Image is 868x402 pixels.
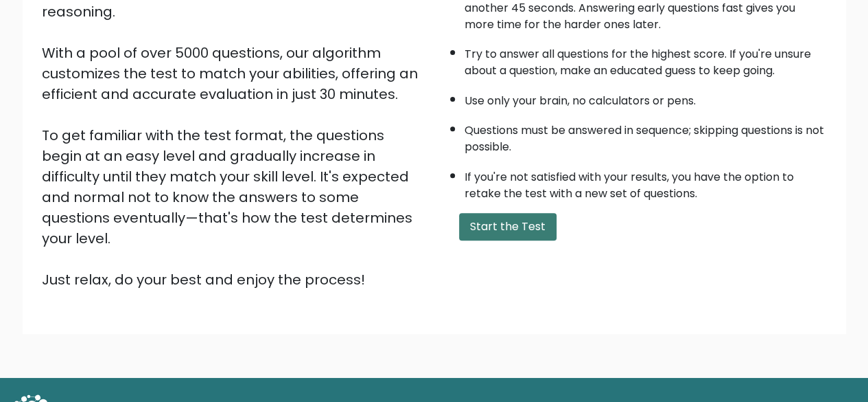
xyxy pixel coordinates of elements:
[465,162,827,202] li: If you're not satisfied with your results, you have the option to retake the test with a new set ...
[465,115,827,155] li: Questions must be answered in sequence; skipping questions is not possible.
[459,213,556,241] button: Start the Test
[465,39,827,79] li: Try to answer all questions for the highest score. If you're unsure about a question, make an edu...
[465,86,827,109] li: Use only your brain, no calculators or pens.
